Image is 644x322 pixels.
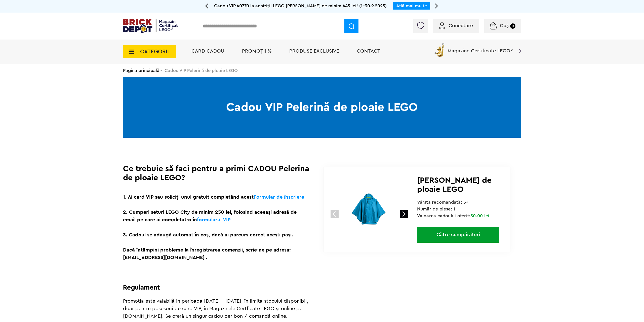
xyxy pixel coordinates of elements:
span: 50.00 lei [470,213,489,218]
span: Vârstă recomandată: 5+ [417,200,469,204]
a: Magazine Certificate LEGO® [513,42,521,47]
span: CATEGORII [140,49,169,54]
a: Produse exclusive [289,49,339,54]
a: PROMOȚII % [242,49,272,54]
a: Contact [357,49,380,54]
span: Număr de piese: 1 [417,207,455,211]
span: Coș [500,23,509,28]
div: > Cadou VIP Pelerină de ploaie LEGO [123,64,521,77]
img: 109894-cadou-lego.jpg [335,176,403,243]
span: Valoarea cadoului oferit: [417,213,490,218]
span: Cadou VIP 40770 la achiziții LEGO [PERSON_NAME] de minim 445 lei! (1-30.9.2025) [214,4,387,8]
span: [PERSON_NAME] de ploaie LEGO [417,176,492,193]
a: Pagina principală [123,68,159,73]
span: Magazine Certificate LEGO® [448,42,513,53]
a: Formular de înscriere [254,195,304,200]
span: Conectare [449,23,473,28]
a: Către cumpărături [417,227,499,243]
a: Card Cadou [191,49,224,54]
h2: Regulament [123,284,309,291]
h1: Cadou VIP Pelerină de ploaie LEGO [123,77,521,138]
a: formularul VIP [197,217,231,222]
a: Conectare [439,23,473,28]
h1: Ce trebuie să faci pentru a primi CADOU Pelerina de ploaie LEGO? [123,164,309,182]
small: 0 [510,23,515,29]
a: Află mai multe [396,4,427,8]
p: 1. Ai card VIP sau soliciți unul gratuit completând acest 2. Cumperi seturi LEGO City de minim 25... [123,193,309,261]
